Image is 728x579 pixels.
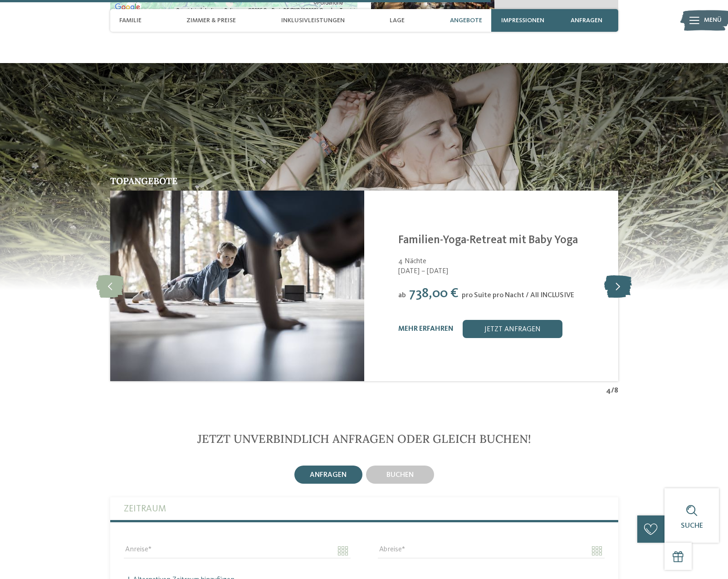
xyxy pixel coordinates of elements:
[110,191,364,381] img: Familien-Yoga-Retreat mit Baby Yoga
[390,17,405,25] span: Lage
[614,386,618,396] span: 8
[398,292,406,299] span: ab
[112,1,142,13] img: Google
[225,7,334,12] span: Dati mappa ©2025 GeoBasis-DE/BKG (©2009), Google
[197,432,531,446] span: JETZT UNVERBINDLICH ANFRAGEN ODER GLEICH BUCHEN!
[571,17,602,25] span: anfragen
[112,1,142,13] a: Visualizza questa zona in Google Maps (in una nuova finestra)
[398,266,607,276] span: [DATE] – [DATE]
[176,7,219,13] button: Scorciatoie da tastiera
[611,386,614,396] span: /
[501,17,544,25] span: Impressionen
[310,471,347,479] span: anfragen
[398,235,578,246] a: Familien-Yoga-Retreat mit Baby Yoga
[681,522,703,530] span: Suche
[463,320,562,338] a: jetzt anfragen
[186,17,236,25] span: Zimmer & Preise
[398,325,454,333] a: mehr erfahren
[119,17,142,25] span: Familie
[398,258,426,265] span: 4 Nächte
[364,464,436,486] a: buchen
[606,386,611,396] span: 4
[340,7,355,12] a: Termini (si apre in una nuova scheda)
[450,17,482,25] span: Angebote
[409,287,459,300] span: 738,00 €
[124,497,605,520] label: Zeitraum
[462,292,574,299] span: pro Suite pro Nacht / All INCLUSIVE
[386,471,414,479] span: buchen
[281,17,345,25] span: Inklusivleistungen
[110,175,177,186] span: Topangebote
